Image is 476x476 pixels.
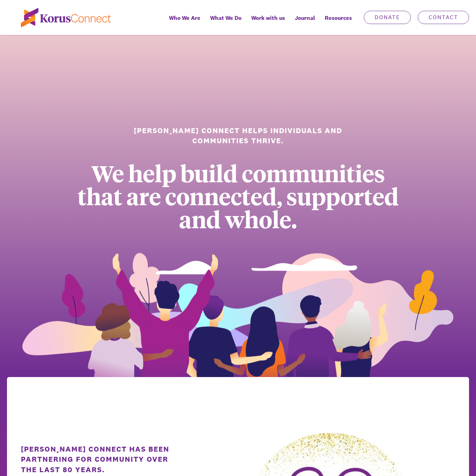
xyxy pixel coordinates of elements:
div: [PERSON_NAME] Connect has been partnering for community over the last 80 years. [21,444,177,475]
span: Who We Are [169,13,200,23]
a: Contact [418,11,469,24]
a: What We Do [205,10,246,35]
span: Journal [295,13,315,23]
a: Work with us [246,10,290,35]
span: Work with us [251,13,285,23]
img: korus-connect%2Fc5177985-88d5-491d-9cd7-4a1febad1357_logo.svg [21,8,111,27]
a: Journal [290,10,320,35]
span: What We Do [210,13,241,23]
div: We help build communities that are connected, supported and whole. [77,162,400,231]
a: Donate [364,11,411,24]
a: Who We Are [164,10,205,35]
div: Resources [320,10,357,35]
h1: [PERSON_NAME] Connect helps individuals and communities thrive. [132,125,344,146]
